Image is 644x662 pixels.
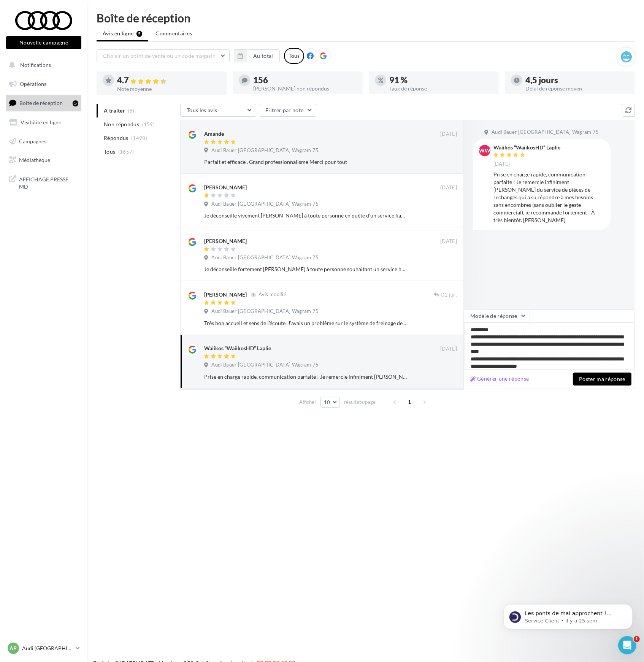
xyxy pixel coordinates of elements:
[253,76,357,84] div: 156
[204,130,224,138] div: Amande
[259,104,316,117] button: Filtrer par note
[204,184,247,191] div: [PERSON_NAME]
[73,100,78,106] div: 5
[19,157,50,163] span: Médiathèque
[493,145,560,150] div: Waiikos “WaiikosHD” Laplie
[440,346,457,352] span: [DATE]
[204,212,408,219] div: Je déconseille vivement [PERSON_NAME] à toute personne en quête d’un service fiable et respectueu...
[21,119,61,125] span: Visibilité en ligne
[104,148,115,156] span: Tous
[20,81,46,87] span: Opérations
[97,12,635,24] div: Boîte de réception
[5,152,83,168] a: Médiathèque
[204,319,408,327] div: Très bon accueil et sens de l’écoute. J'avais un problème sur le système de freinage de mon Audi ...
[404,396,416,408] span: 1
[634,636,640,642] span: 1
[131,135,147,141] span: (1498)
[247,49,280,62] button: Au total
[118,149,134,155] span: (1657)
[525,76,629,84] div: 4,5 jours
[479,147,490,154] span: WW
[618,636,636,654] iframe: Intercom live chat
[573,373,631,386] button: Poster ma réponse
[5,95,83,111] a: Boîte de réception5
[103,52,216,59] span: Choisir un point de vente ou un code magasin
[211,147,319,154] span: Audi Bauer [GEOGRAPHIC_DATA] Wagram 75
[211,254,319,261] span: Audi Bauer [GEOGRAPHIC_DATA] Wagram 75
[97,49,230,62] button: Choisir un point de vente ou un code magasin
[117,76,220,85] div: 4.7
[19,174,78,191] span: AFFICHAGE PRESSE MD
[33,29,131,36] p: Message from Service-Client, sent Il y a 25 sem
[492,129,599,136] span: Audi Bauer [GEOGRAPHIC_DATA] Wagram 75
[320,397,340,408] button: 10
[389,86,493,91] div: Taux de réponse
[440,184,457,191] span: [DATE]
[525,86,629,91] div: Délai de réponse moyen
[180,104,256,117] button: Tous les avis
[299,398,316,406] span: Afficher
[142,121,155,127] span: (159)
[19,100,63,106] span: Boîte de réception
[389,76,493,84] div: 91 %
[441,292,457,298] span: 02 juil.
[33,22,127,81] span: Les ponts de mai approchent ! Pensez à mettre à jour vos horaires pour éviter toute confusion côt...
[440,238,457,245] span: [DATE]
[492,588,644,641] iframe: Intercom notifications message
[5,133,83,149] a: Campagnes
[5,171,83,194] a: AFFICHAGE PRESSE MD
[204,373,408,381] div: Prise en charge rapide, communication parfaite ! Je remercie infiniment [PERSON_NAME] du service ...
[104,121,139,128] span: Non répondus
[204,158,408,166] div: Parfait et efficace . Grand professionnalisme Merci pour tout
[5,114,83,130] a: Visibilité en ligne
[117,86,220,92] div: Note moyenne
[204,265,408,273] div: Je déconseille fortement [PERSON_NAME] à toute personne souhaitant un service honnête et professi...
[5,57,80,73] button: Notifications
[6,36,81,49] button: Nouvelle campagne
[234,49,280,62] button: Au total
[211,201,319,208] span: Audi Bauer [GEOGRAPHIC_DATA] Wagram 75
[204,237,247,245] div: [PERSON_NAME]
[284,48,304,64] div: Tous
[6,641,81,656] a: AP Audi [GEOGRAPHIC_DATA] 17
[344,398,376,406] span: résultats/page
[22,645,73,652] p: Audi [GEOGRAPHIC_DATA] 17
[204,344,271,352] div: Waiikos “WaiikosHD” Laplie
[104,134,128,142] span: Répondus
[464,310,530,322] button: Modèle de réponse
[155,30,192,37] span: Commentaires
[187,107,217,113] span: Tous les avis
[324,399,330,405] span: 10
[493,171,604,224] div: Prise en charge rapide, communication parfaite ! Je remercie infiniment [PERSON_NAME] du service ...
[20,62,51,68] span: Notifications
[211,362,319,368] span: Audi Bauer [GEOGRAPHIC_DATA] Wagram 75
[259,292,286,298] span: Avis modifié
[204,291,247,298] div: [PERSON_NAME]
[467,374,532,383] button: Générer une réponse
[5,76,83,92] a: Opérations
[253,86,357,91] div: [PERSON_NAME] non répondus
[10,645,17,652] span: AP
[440,131,457,138] span: [DATE]
[493,161,510,168] span: [DATE]
[19,138,46,144] span: Campagnes
[211,308,319,315] span: Audi Bauer [GEOGRAPHIC_DATA] Wagram 75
